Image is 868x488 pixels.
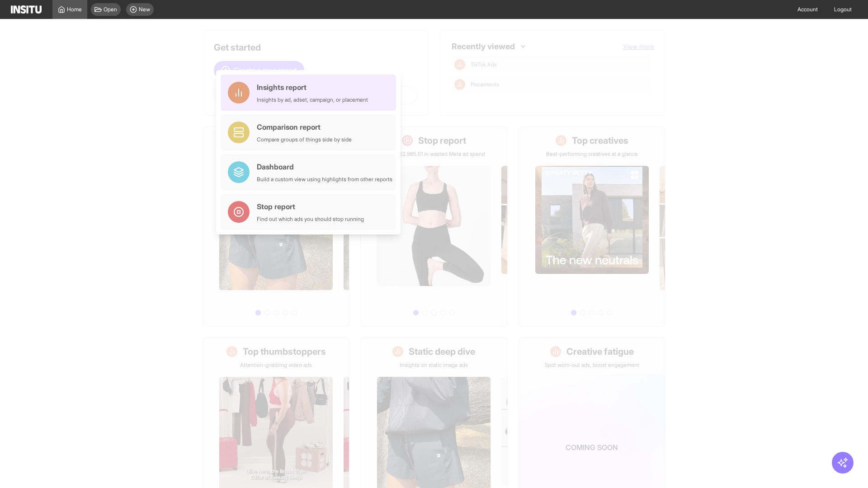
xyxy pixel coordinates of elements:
[257,176,392,183] div: Build a custom view using highlights from other reports
[257,161,392,172] div: Dashboard
[257,122,352,132] div: Comparison report
[257,136,352,143] div: Compare groups of things side by side
[67,6,82,13] span: Home
[257,216,364,223] div: Find out which ads you should stop running
[11,5,42,14] img: Logo
[257,82,368,93] div: Insights report
[257,96,368,103] div: Insights by ad, adset, campaign, or placement
[257,201,364,212] div: Stop report
[104,6,117,13] span: Open
[139,6,150,13] span: New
